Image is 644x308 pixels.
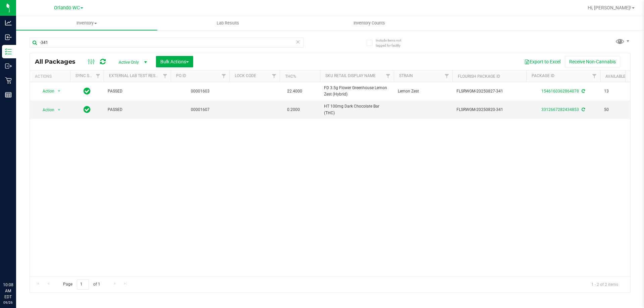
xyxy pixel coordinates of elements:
[54,5,80,11] span: Orlando WC
[344,20,394,26] span: Inventory Counts
[37,86,55,96] span: Action
[541,107,579,112] a: 3312667282434853
[109,73,162,78] a: External Lab Test Result
[3,282,13,300] p: 10:08 AM EDT
[581,107,585,112] span: Sync from Compliance System
[457,107,522,113] span: FLSRWGM-20250820-341
[35,74,67,79] div: Actions
[284,86,306,96] span: 22.4000
[3,300,13,305] p: 09/26
[5,77,12,84] inline-svg: Retail
[191,107,210,112] a: 00001607
[457,88,522,95] span: FLSRWGM-20250827-341
[77,279,89,290] input: 1
[5,34,12,41] inline-svg: Inbound
[269,70,280,82] a: Filter
[20,253,28,261] iframe: Resource center unread badge
[218,70,229,82] a: Filter
[55,86,63,96] span: select
[541,89,579,94] a: 1546160362864078
[299,16,440,30] a: Inventory Counts
[399,73,413,78] a: Strain
[586,279,624,289] span: 1 - 2 of 2 items
[324,103,390,116] span: HT 100mg Dark Chocolate Bar (THC)
[108,107,167,113] span: PASSED
[5,91,12,98] inline-svg: Reports
[284,105,303,115] span: 0.2000
[5,19,12,26] inline-svg: Analytics
[160,59,189,64] span: Bulk Actions
[604,107,630,113] span: 50
[157,16,299,30] a: Lab Results
[565,56,620,67] button: Receive Non-Cannabis
[5,63,12,69] inline-svg: Outbound
[398,88,448,95] span: Lemon Zest
[75,73,101,78] a: Sync Status
[325,73,376,78] a: Sku Retail Display Name
[84,86,91,96] span: In Sync
[108,88,167,95] span: PASSED
[208,20,248,26] span: Lab Results
[37,105,55,115] span: Action
[35,58,82,65] span: All Packages
[285,74,296,79] a: THC%
[5,48,12,55] inline-svg: Inventory
[191,89,210,94] a: 00001603
[588,5,631,10] span: Hi, [PERSON_NAME]!
[376,38,409,48] span: Include items not tagged for facility
[296,38,300,46] span: Clear
[532,73,554,78] a: Package ID
[84,105,91,114] span: In Sync
[160,70,171,82] a: Filter
[441,70,452,82] a: Filter
[93,70,104,82] a: Filter
[604,88,630,95] span: 13
[57,279,106,290] span: Page of 1
[156,56,193,67] button: Bulk Actions
[235,73,256,78] a: Lock Code
[55,105,63,115] span: select
[581,89,585,94] span: Sync from Compliance System
[458,74,500,79] a: Flourish Package ID
[30,38,304,48] input: Search Package ID, Item Name, SKU, Lot or Part Number...
[605,74,626,79] a: Available
[16,16,157,30] a: Inventory
[383,70,394,82] a: Filter
[7,254,27,274] iframe: Resource center
[589,70,600,82] a: Filter
[520,56,565,67] button: Export to Excel
[16,20,157,26] span: Inventory
[176,73,186,78] a: PO ID
[324,85,390,98] span: FD 3.5g Flower Greenhouse Lemon Zest (Hybrid)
